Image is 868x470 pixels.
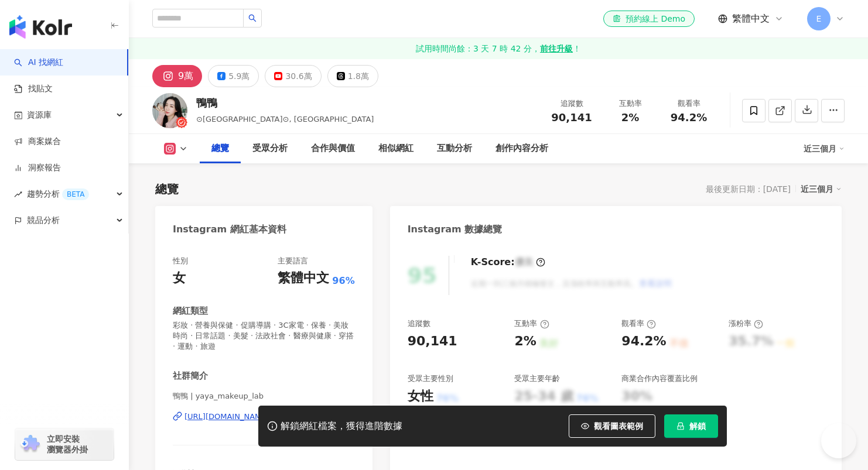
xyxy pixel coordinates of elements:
[311,142,355,156] div: 合作與價值
[278,256,308,266] div: 主要語言
[62,188,89,200] div: BETA
[285,68,312,84] div: 30.6萬
[664,414,718,438] button: 解鎖
[9,15,72,39] img: logo
[278,269,329,287] div: 繁體中文
[471,256,545,269] div: K-Score :
[196,115,374,123] span: ⊙[GEOGRAPHIC_DATA]⊙, [GEOGRAPHIC_DATA]
[27,181,89,207] span: 趨勢分析
[551,111,592,123] span: 90,141
[816,12,822,25] span: E
[173,256,188,266] div: 性別
[265,65,321,87] button: 30.6萬
[19,435,42,454] img: chrome extension
[248,14,257,22] span: search
[14,162,61,174] a: 洞察報告
[281,420,402,433] div: 解鎖網紅檔案，獲得進階數據
[155,181,179,197] div: 總覽
[729,318,763,329] div: 漲粉率
[621,112,640,123] span: 2%
[129,38,868,59] a: 試用時間尚餘：3 天 7 時 42 分，前往升級！
[621,318,656,329] div: 觀看率
[514,373,560,384] div: 受眾主要年齡
[667,98,711,109] div: 觀看率
[196,95,374,110] div: 鴨鴨
[514,332,536,351] div: 2%
[378,142,414,156] div: 相似網紅
[613,13,685,25] div: 預約線上 Demo
[549,98,594,109] div: 追蹤數
[514,318,549,329] div: 互動率
[495,142,548,156] div: 創作內容分析
[594,421,643,431] span: 觀看圖表範例
[173,391,355,402] span: 鴨鴨 | yaya_makeup_lab
[621,332,666,351] div: 94.2%
[408,387,433,406] div: 女性
[228,68,250,84] div: 5.9萬
[27,102,52,128] span: 資源庫
[327,65,378,87] button: 1.8萬
[689,421,706,431] span: 解鎖
[27,207,60,234] span: 競品分析
[211,142,229,156] div: 總覽
[14,190,22,198] span: rise
[208,65,259,87] button: 5.9萬
[804,139,845,158] div: 近三個月
[569,414,655,438] button: 觀看圖表範例
[173,320,355,352] span: 彩妝 · 營養與保健 · 促購導購 · 3C家電 · 保養 · 美妝時尚 · 日常話題 · 美髮 · 法政社會 · 醫療與健康 · 穿搭 · 運動 · 旅遊
[801,181,842,197] div: 近三個月
[348,68,369,84] div: 1.8萬
[14,136,61,147] a: 商案媒合
[437,142,472,156] div: 互動分析
[14,57,63,68] a: searchAI 找網紅
[15,428,114,460] a: chrome extension立即安裝 瀏覽器外掛
[621,373,698,384] div: 商業合作內容覆蓋比例
[14,83,53,95] a: 找貼文
[408,223,503,236] div: Instagram 數據總覽
[252,142,288,156] div: 受眾分析
[178,68,193,84] div: 9萬
[408,373,453,384] div: 受眾主要性別
[152,93,187,128] img: KOL Avatar
[540,43,573,54] strong: 前往升級
[671,112,707,123] span: 94.2%
[676,422,685,430] span: lock
[152,65,202,87] button: 9萬
[408,318,430,329] div: 追蹤數
[408,332,457,351] div: 90,141
[332,275,354,287] span: 96%
[706,184,791,194] div: 最後更新日期：[DATE]
[47,434,88,455] span: 立即安裝 瀏覽器外掛
[603,11,695,27] a: 預約線上 Demo
[173,269,186,287] div: 女
[173,223,286,236] div: Instagram 網紅基本資料
[732,12,770,25] span: 繁體中文
[608,98,652,109] div: 互動率
[173,370,208,382] div: 社群簡介
[173,305,208,317] div: 網紅類型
